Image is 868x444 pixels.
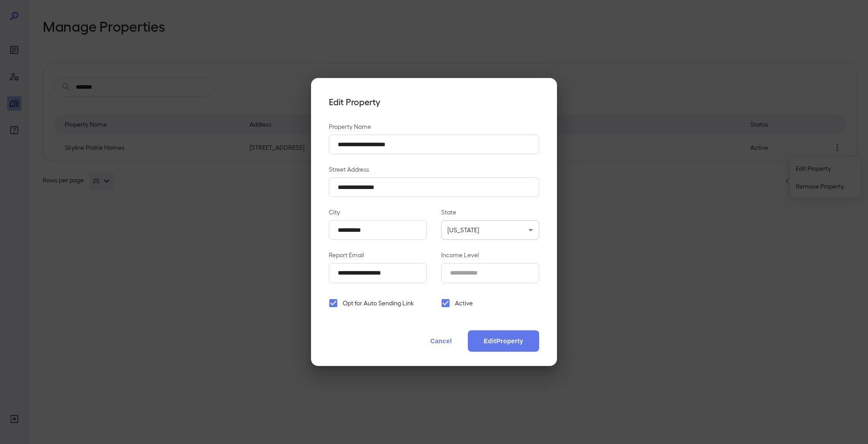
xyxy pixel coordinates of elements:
p: State [441,208,539,217]
p: Income Level [441,251,539,259]
button: EditProperty [468,330,539,352]
p: Report Email [329,251,427,259]
div: [US_STATE] [441,220,539,240]
p: Street Address [329,165,539,174]
p: City [329,208,427,217]
h4: Edit Property [329,96,539,108]
span: Opt for Auto Sending Link [343,299,414,308]
span: Active [455,299,473,308]
p: Property Name [329,122,539,131]
button: Cancel [422,330,461,352]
